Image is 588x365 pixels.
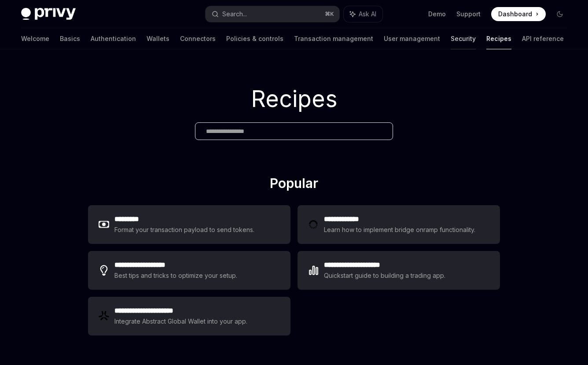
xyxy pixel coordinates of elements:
[226,28,283,49] a: Policies & controls
[553,7,567,21] button: Toggle dark mode
[498,10,532,18] span: Dashboard
[486,28,511,49] a: Recipes
[324,225,478,235] div: Learn how to implement bridge onramp functionality.
[206,6,340,22] button: Search...⌘K
[147,28,169,49] a: Wallets
[60,28,80,49] a: Basics
[451,28,476,49] a: Security
[91,28,136,49] a: Authentication
[384,28,440,49] a: User management
[325,11,334,18] span: ⌘ K
[522,28,564,49] a: API reference
[114,316,248,327] div: Integrate Abstract Global Wallet into your app.
[298,205,500,244] a: **** **** ***Learn how to implement bridge onramp functionality.
[294,28,373,49] a: Transaction management
[88,205,290,244] a: **** ****Format your transaction payload to send tokens.
[344,6,382,22] button: Ask AI
[359,10,376,18] span: Ask AI
[456,10,481,18] a: Support
[222,9,247,19] div: Search...
[324,270,446,281] div: Quickstart guide to building a trading app.
[114,225,255,235] div: Format your transaction payload to send tokens.
[428,10,446,18] a: Demo
[21,28,49,49] a: Welcome
[21,8,76,20] img: dark logo
[114,270,239,281] div: Best tips and tricks to optimize your setup.
[88,175,500,195] h2: Popular
[180,28,216,49] a: Connectors
[491,7,546,21] a: Dashboard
